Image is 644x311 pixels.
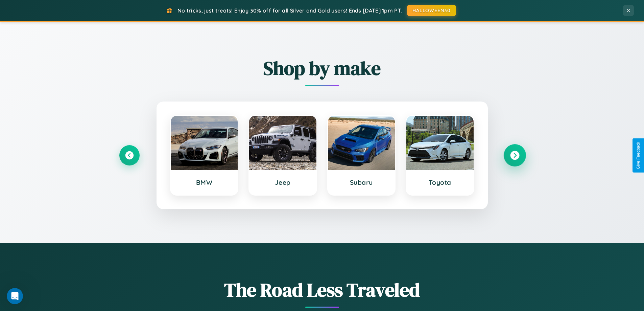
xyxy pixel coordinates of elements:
h3: Subaru [335,178,388,186]
h2: Shop by make [119,55,525,81]
button: HALLOWEEN30 [407,5,456,16]
h3: Toyota [413,178,467,186]
h3: BMW [177,178,231,186]
span: No tricks, just treats! Enjoy 30% off for all Silver and Gold users! Ends [DATE] 1pm PT. [177,7,402,14]
div: Give Feedback [636,142,641,169]
h3: Jeep [256,178,310,186]
iframe: Intercom live chat [7,288,23,304]
h1: The Road Less Traveled [119,277,525,303]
